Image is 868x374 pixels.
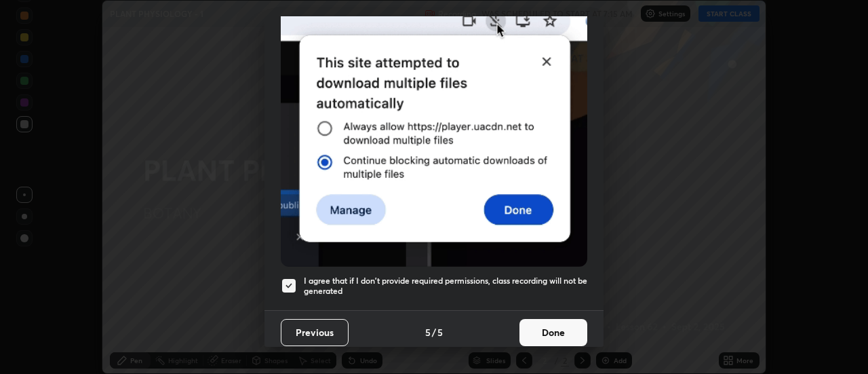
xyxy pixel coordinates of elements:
h5: I agree that if I don't provide required permissions, class recording will not be generated [304,276,587,297]
h4: 5 [425,325,431,339]
button: Previous [281,319,349,346]
h4: / [432,325,436,339]
button: Done [519,319,587,346]
h4: 5 [437,325,443,339]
